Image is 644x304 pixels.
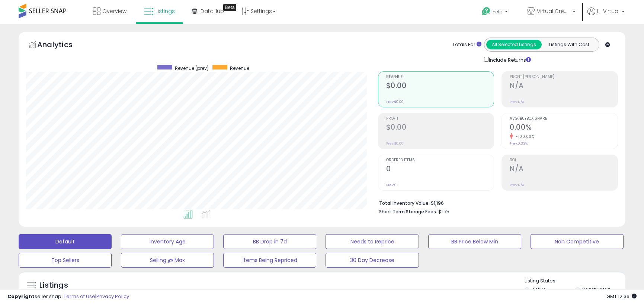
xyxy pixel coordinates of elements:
[223,234,316,249] button: BB Drop in 7d
[606,293,637,300] span: 2025-10-8 12:36 GMT
[102,7,126,15] span: Overview
[39,280,68,291] h5: Listings
[510,100,524,104] small: Prev: N/A
[37,39,87,52] h5: Analytics
[537,7,570,15] span: Virtual Creative USA
[513,134,534,139] small: -100.00%
[7,293,129,300] div: seller snap | |
[19,234,112,249] button: Default
[201,7,224,15] span: DataHub
[510,81,618,91] h2: N/A
[531,234,624,249] button: Non Competitive
[476,1,515,24] a: Help
[7,293,35,300] strong: Copyright
[379,200,430,206] b: Total Inventory Value:
[597,7,619,15] span: Hi Virtual
[478,55,540,64] div: Include Returns
[386,165,494,175] h2: 0
[386,141,404,146] small: Prev: $0.00
[223,253,316,268] button: Items Being Repriced
[510,165,618,175] h2: N/A
[428,234,521,249] button: BB Price Below Min
[386,81,494,91] h2: $0.00
[452,41,481,48] div: Totals For
[230,65,249,71] span: Revenue
[386,158,494,162] span: Ordered Items
[582,286,610,292] label: Deactivated
[64,293,95,300] a: Terms of Use
[510,158,618,162] span: ROI
[121,234,214,249] button: Inventory Age
[510,141,528,146] small: Prev: 0.33%
[541,40,597,49] button: Listings With Cost
[379,198,612,207] li: $1,196
[532,286,546,292] label: Active
[386,100,404,104] small: Prev: $0.00
[510,75,618,79] span: Profit [PERSON_NAME]
[326,234,419,249] button: Needs to Reprice
[587,7,625,24] a: Hi Virtual
[493,9,503,15] span: Help
[525,278,625,285] p: Listing States:
[386,75,494,79] span: Revenue
[96,293,129,300] a: Privacy Policy
[481,7,491,16] i: Get Help
[386,183,397,187] small: Prev: 0
[510,123,618,133] h2: 0.00%
[386,117,494,121] span: Profit
[326,253,419,268] button: 30 Day Decrease
[223,4,236,11] div: Tooltip anchor
[121,253,214,268] button: Selling @ Max
[379,208,437,215] b: Short Term Storage Fees:
[510,183,524,187] small: Prev: N/A
[438,208,449,215] span: $1.75
[486,40,542,49] button: All Selected Listings
[386,123,494,133] h2: $0.00
[156,7,175,15] span: Listings
[175,65,209,71] span: Revenue (prev)
[510,117,618,121] span: Avg. Buybox Share
[19,253,112,268] button: Top Sellers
